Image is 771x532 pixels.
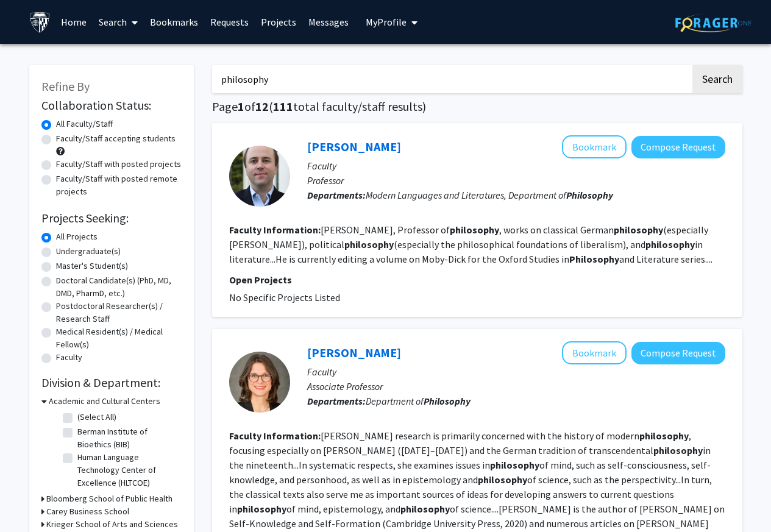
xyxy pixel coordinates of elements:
b: Faculty Information: [229,430,321,442]
b: philosophy [639,430,689,442]
label: Undergraduate(s) [56,245,121,258]
b: philosophy [614,224,663,236]
a: Requests [204,1,255,43]
label: All Projects [56,230,98,243]
label: Berman Institute of Bioethics (BIB) [77,425,179,451]
span: My Profile [366,16,407,28]
span: No Specific Projects Listed [229,291,340,303]
p: Open Projects [229,272,725,287]
p: Professor [307,173,725,188]
b: philosophy [478,473,527,486]
a: Home [55,1,93,43]
label: (Select All) [77,411,116,424]
a: Projects [255,1,302,43]
b: Philosophy [424,395,471,407]
h2: Projects Seeking: [41,211,182,225]
label: Faculty/Staff with posted remote projects [56,172,182,198]
b: philosophy [400,503,450,515]
b: Philosophy [566,189,613,201]
b: philosophy [490,459,539,471]
span: Department of [366,395,471,407]
fg-read-more: [PERSON_NAME], Professor of , works on classical German (especially [PERSON_NAME]), political (es... [229,224,712,265]
button: Search [692,65,742,93]
a: [PERSON_NAME] [307,139,401,154]
input: Search Keywords [212,65,691,93]
p: Faculty [307,364,725,379]
label: Faculty/Staff accepting students [56,132,176,145]
label: Faculty [56,351,82,364]
label: Doctoral Candidate(s) (PhD, MD, DMD, PharmD, etc.) [56,274,182,300]
label: Postdoctoral Researcher(s) / Research Staff [56,300,182,325]
img: Johns Hopkins University Logo [29,12,51,33]
span: Refine By [41,79,90,94]
label: Faculty/Staff with posted projects [56,158,181,171]
label: Human Language Technology Center of Excellence (HLTCOE) [77,451,179,489]
b: Philosophy [569,253,619,265]
b: philosophy [450,224,499,236]
span: 111 [273,99,293,114]
button: Compose Request to Katharina Kraus [631,342,725,364]
p: Associate Professor [307,379,725,394]
iframe: Chat [9,477,52,523]
a: Search [93,1,144,43]
button: Compose Request to Dean Moyar [631,136,725,158]
h3: Krieger School of Arts and Sciences [46,518,178,531]
h1: Page of ( total faculty/staff results) [212,99,742,114]
span: 12 [255,99,269,114]
button: Add Katharina Kraus to Bookmarks [562,341,627,364]
a: [PERSON_NAME] [307,345,401,360]
span: 1 [238,99,244,114]
label: All Faculty/Staff [56,118,113,130]
b: philosophy [645,238,695,250]
h3: Carey Business School [46,505,129,518]
b: philosophy [344,238,394,250]
b: philosophy [237,503,286,515]
b: philosophy [653,444,703,456]
img: ForagerOne Logo [675,13,751,32]
a: Messages [302,1,355,43]
a: Bookmarks [144,1,204,43]
p: Faculty [307,158,725,173]
b: Departments: [307,395,366,407]
label: Medical Resident(s) / Medical Fellow(s) [56,325,182,351]
h3: Academic and Cultural Centers [49,395,160,408]
h3: Bloomberg School of Public Health [46,492,172,505]
b: Departments: [307,189,366,201]
b: Faculty Information: [229,224,321,236]
h2: Collaboration Status: [41,98,182,113]
span: Modern Languages and Literatures, Department of [366,189,613,201]
label: Master's Student(s) [56,260,128,272]
button: Add Dean Moyar to Bookmarks [562,135,627,158]
h2: Division & Department: [41,375,182,390]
